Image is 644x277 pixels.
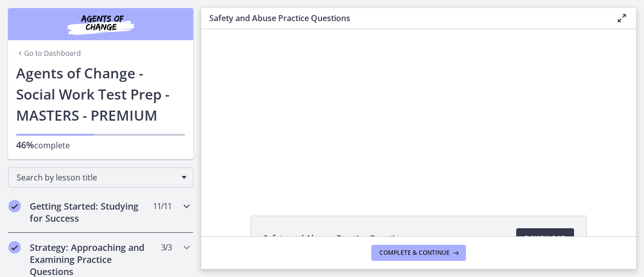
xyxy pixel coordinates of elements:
span: 3 / 3 [161,241,172,253]
span: Download [524,232,566,244]
i: Completed [9,241,21,253]
img: Agents of Change [40,12,161,36]
h1: Agents of Change - Social Work Test Prep - MASTERS - PREMIUM [16,62,185,126]
div: Search by lesson title [8,167,193,188]
iframe: Video Lesson [201,29,636,193]
a: Download [516,228,574,248]
a: Go to Dashboard [16,48,81,58]
button: Complete & continue [371,245,466,261]
span: Safety and Abuse - Practice Questions [263,232,409,244]
span: 46% [16,139,34,151]
p: complete [16,139,185,151]
span: Complete & continue [379,249,450,257]
span: 11 / 11 [153,200,172,212]
h2: Getting Started: Studying for Success [30,200,152,224]
h3: Safety and Abuse Practice Questions [209,12,600,24]
span: Search by lesson title [17,172,177,183]
i: Completed [9,200,21,212]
